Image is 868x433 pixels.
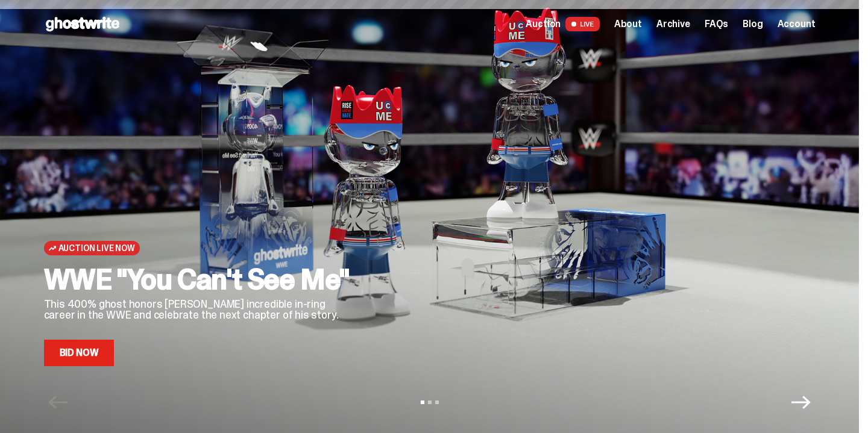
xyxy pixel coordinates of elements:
button: View slide 1 [421,400,424,404]
h2: WWE "You Can't See Me" [44,265,357,294]
span: Auction [526,19,561,29]
a: Blog [743,19,763,29]
a: Auction LIVE [526,17,599,31]
span: LIVE [565,17,600,31]
a: Bid Now [44,340,115,366]
span: Auction Live Now [58,243,135,253]
a: FAQs [705,19,728,29]
a: Archive [656,19,690,29]
button: Next [791,393,811,412]
a: Account [778,19,816,29]
button: View slide 3 [435,400,439,404]
p: This 400% ghost honors [PERSON_NAME] incredible in-ring career in the WWE and celebrate the next ... [44,299,357,320]
a: About [614,19,642,29]
button: View slide 2 [428,400,432,404]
